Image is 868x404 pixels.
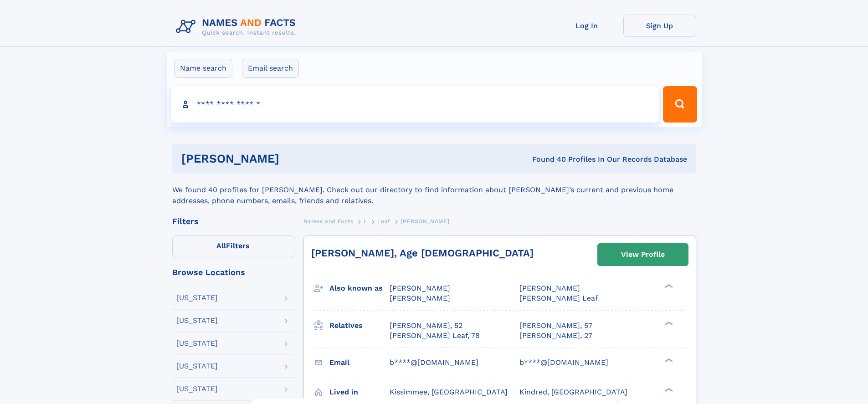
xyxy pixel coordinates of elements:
div: [US_STATE] [176,363,218,370]
a: [PERSON_NAME], 52 [390,321,462,331]
label: Email search [242,59,299,78]
a: [PERSON_NAME] Leaf, 78 [390,331,480,341]
a: L [364,215,367,227]
h3: Also known as [329,281,390,296]
span: L [364,218,367,225]
label: Name search [174,59,232,78]
div: [US_STATE] [176,385,218,393]
a: [PERSON_NAME], 27 [519,331,592,341]
h3: Lived in [329,384,390,400]
span: All [216,241,226,250]
button: Search Button [663,86,697,123]
h1: [PERSON_NAME] [181,153,406,164]
div: [US_STATE] [176,340,218,347]
span: [PERSON_NAME] [390,294,450,302]
div: ❯ [663,387,673,393]
div: [US_STATE] [176,317,218,324]
a: [PERSON_NAME], 57 [519,321,592,331]
a: Log In [550,15,623,37]
a: [PERSON_NAME], Age [DEMOGRAPHIC_DATA] [311,247,534,259]
div: Found 40 Profiles In Our Records Database [406,154,687,164]
div: [US_STATE] [176,294,218,302]
input: search input [171,86,659,123]
img: Logo Names and Facts [172,15,303,39]
div: ❯ [663,320,673,326]
span: [PERSON_NAME] [401,218,449,225]
span: [PERSON_NAME] [519,284,580,292]
span: Kissimmee, [GEOGRAPHIC_DATA] [390,388,508,396]
span: Leaf [377,218,390,225]
label: Filters [172,235,294,257]
div: View Profile [621,244,665,265]
div: We found 40 profiles for [PERSON_NAME]. Check out our directory to find information about [PERSON... [172,174,696,206]
span: [PERSON_NAME] Leaf [519,294,598,302]
a: Leaf [377,215,390,227]
a: Names and Facts [303,215,354,227]
span: [PERSON_NAME] [390,284,450,292]
h3: Relatives [329,318,390,333]
div: ❯ [663,357,673,363]
h3: Email [329,355,390,370]
span: Kindred, [GEOGRAPHIC_DATA] [519,388,627,396]
div: ❯ [663,283,673,289]
a: View Profile [598,244,688,266]
a: Sign Up [623,15,696,37]
div: Browse Locations [172,268,294,276]
div: Filters [172,217,294,225]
